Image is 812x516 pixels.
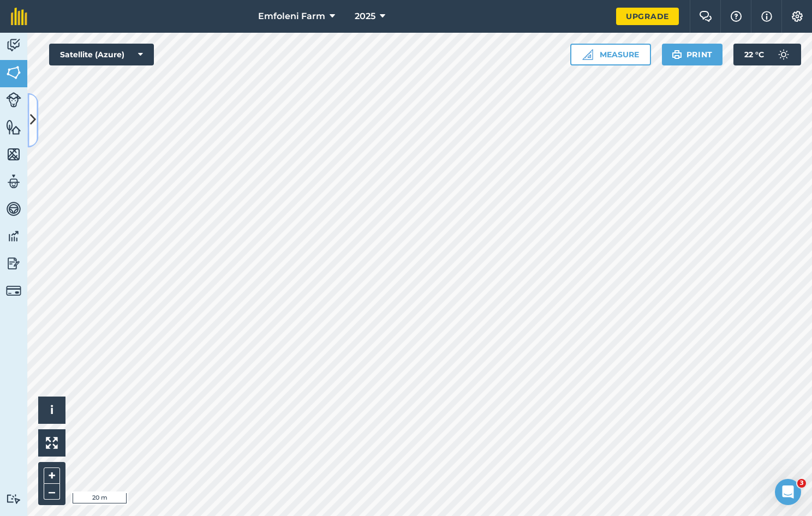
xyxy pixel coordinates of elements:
img: svg+xml;base64,PD94bWwgdmVyc2lvbj0iMS4wIiBlbmNvZGluZz0idXRmLTgiPz4KPCEtLSBHZW5lcmF0b3I6IEFkb2JlIE... [6,173,21,190]
img: fieldmargin Logo [11,8,27,25]
img: A cog icon [791,11,804,22]
img: svg+xml;base64,PHN2ZyB4bWxucz0iaHR0cDovL3d3dy53My5vcmcvMjAwMC9zdmciIHdpZHRoPSI1NiIgaGVpZ2h0PSI2MC... [6,146,21,163]
span: i [50,403,53,417]
img: svg+xml;base64,PD94bWwgdmVyc2lvbj0iMS4wIiBlbmNvZGluZz0idXRmLTgiPz4KPCEtLSBHZW5lcmF0b3I6IEFkb2JlIE... [6,228,21,244]
span: 22 ° C [744,44,764,65]
button: – [44,484,60,500]
button: + [44,467,60,484]
button: Print [662,44,723,65]
img: svg+xml;base64,PD94bWwgdmVyc2lvbj0iMS4wIiBlbmNvZGluZz0idXRmLTgiPz4KPCEtLSBHZW5lcmF0b3I6IEFkb2JlIE... [6,37,21,53]
img: Ruler icon [582,49,593,60]
img: svg+xml;base64,PHN2ZyB4bWxucz0iaHR0cDovL3d3dy53My5vcmcvMjAwMC9zdmciIHdpZHRoPSI1NiIgaGVpZ2h0PSI2MC... [6,119,21,135]
span: 3 [797,479,806,488]
img: svg+xml;base64,PHN2ZyB4bWxucz0iaHR0cDovL3d3dy53My5vcmcvMjAwMC9zdmciIHdpZHRoPSI1NiIgaGVpZ2h0PSI2MC... [6,64,21,81]
img: svg+xml;base64,PD94bWwgdmVyc2lvbj0iMS4wIiBlbmNvZGluZz0idXRmLTgiPz4KPCEtLSBHZW5lcmF0b3I6IEFkb2JlIE... [6,494,21,504]
img: svg+xml;base64,PD94bWwgdmVyc2lvbj0iMS4wIiBlbmNvZGluZz0idXRmLTgiPz4KPCEtLSBHZW5lcmF0b3I6IEFkb2JlIE... [6,283,21,298]
button: Measure [570,44,651,65]
button: Satellite (Azure) [49,44,154,65]
iframe: Intercom live chat [775,479,801,505]
button: 22 °C [733,44,801,65]
span: 2025 [355,10,375,23]
img: Two speech bubbles overlapping with the left bubble in the forefront [699,11,712,22]
span: Emfoleni Farm [258,10,325,23]
img: svg+xml;base64,PD94bWwgdmVyc2lvbj0iMS4wIiBlbmNvZGluZz0idXRmLTgiPz4KPCEtLSBHZW5lcmF0b3I6IEFkb2JlIE... [6,92,21,107]
img: svg+xml;base64,PD94bWwgdmVyc2lvbj0iMS4wIiBlbmNvZGluZz0idXRmLTgiPz4KPCEtLSBHZW5lcmF0b3I6IEFkb2JlIE... [6,201,21,217]
button: i [38,397,65,424]
img: svg+xml;base64,PHN2ZyB4bWxucz0iaHR0cDovL3d3dy53My5vcmcvMjAwMC9zdmciIHdpZHRoPSIxNyIgaGVpZ2h0PSIxNy... [761,10,772,23]
img: svg+xml;base64,PD94bWwgdmVyc2lvbj0iMS4wIiBlbmNvZGluZz0idXRmLTgiPz4KPCEtLSBHZW5lcmF0b3I6IEFkb2JlIE... [6,255,21,272]
img: svg+xml;base64,PD94bWwgdmVyc2lvbj0iMS4wIiBlbmNvZGluZz0idXRmLTgiPz4KPCEtLSBHZW5lcmF0b3I6IEFkb2JlIE... [773,44,795,65]
img: A question mark icon [730,11,743,22]
img: svg+xml;base64,PHN2ZyB4bWxucz0iaHR0cDovL3d3dy53My5vcmcvMjAwMC9zdmciIHdpZHRoPSIxOSIgaGVpZ2h0PSIyNC... [672,48,682,61]
a: Upgrade [616,8,679,25]
img: Four arrows, one pointing top left, one top right, one bottom right and the last bottom left [46,437,58,449]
